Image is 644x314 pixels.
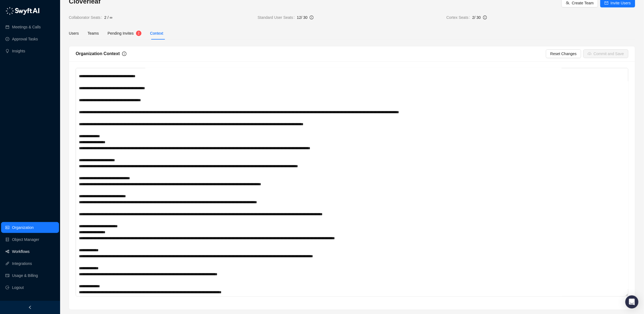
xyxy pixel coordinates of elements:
[447,14,472,20] span: Cortex Seats
[150,30,163,36] div: Context
[76,50,120,57] h5: Organization Context
[12,270,38,281] a: Usage & Billing
[12,46,25,56] a: Insights
[625,295,639,309] div: Open Intercom Messenger
[122,52,126,56] span: info-circle
[88,30,99,36] div: Teams
[483,16,487,19] span: info-circle
[136,31,141,36] sup: 2
[12,22,41,32] a: Meetings & Calls
[12,282,24,293] span: Logout
[104,14,112,20] span: 2 / ∞
[5,7,40,15] img: logo-05li4sbe.png
[108,31,134,35] span: Pending Invites
[12,246,29,257] a: Workflows
[310,16,314,19] span: info-circle
[472,15,481,20] span: 2 / 30
[12,34,38,44] a: Approval Tasks
[5,286,9,289] span: logout
[12,258,32,269] a: Integrations
[605,1,608,5] span: mail
[550,51,577,57] span: Reset Changes
[28,306,32,309] span: left
[297,15,308,20] span: 12 / 30
[566,1,570,5] span: team
[12,234,39,245] a: Object Manager
[12,222,34,233] a: Organization
[583,49,628,58] button: Commit and Save
[138,31,140,35] span: 2
[546,49,581,58] button: Reset Changes
[258,14,297,20] span: Standard User Seats
[69,14,104,20] span: Collaborator Seats
[69,30,79,36] div: Users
